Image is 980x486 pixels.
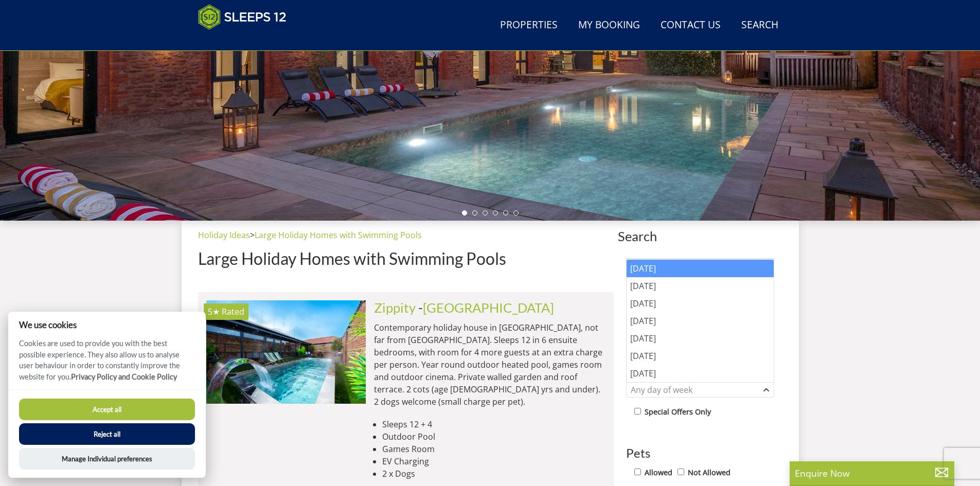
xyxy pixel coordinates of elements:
[618,229,782,243] span: Search
[574,14,644,37] a: My Booking
[627,295,774,312] div: [DATE]
[656,14,725,37] a: Contact Us
[8,338,206,390] p: Cookies are used to provide you with the best possible experience. They also allow us to analyse ...
[626,382,774,398] div: Combobox
[255,229,422,241] a: Large Holiday Homes with Swimming Pools
[382,455,605,467] li: EV Charging
[374,321,605,408] p: Contemporary holiday house in [GEOGRAPHIC_DATA], not far from [GEOGRAPHIC_DATA]. Sleeps 12 in 6 e...
[628,384,761,395] div: Any day of week
[645,406,711,418] label: Special Offers Only
[627,312,774,330] div: [DATE]
[222,306,244,317] span: Rated
[208,306,220,317] span: Zippity has a 5 star rating under the Quality in Tourism Scheme
[198,229,250,241] a: Holiday Ideas
[19,423,195,445] button: Reject all
[71,372,177,381] a: Privacy Policy and Cookie Policy
[627,365,774,382] div: [DATE]
[627,260,774,277] div: [DATE]
[688,467,730,478] label: Not Allowed
[645,467,672,478] label: Allowed
[206,300,366,403] a: 5★ Rated
[19,399,195,420] button: Accept all
[496,14,562,37] a: Properties
[382,467,605,480] li: 2 x Dogs
[737,14,782,37] a: Search
[19,448,195,470] button: Manage Individual preferences
[627,347,774,365] div: [DATE]
[418,300,554,315] span: -
[8,320,206,330] h2: We use cookies
[382,443,605,455] li: Games Room
[627,277,774,295] div: [DATE]
[206,300,366,403] img: zippity-holiday-home-wiltshire-sleeps-12-hot-tub.original.jpg
[250,229,255,241] span: >
[374,300,416,315] a: Zippity
[382,430,605,443] li: Outdoor Pool
[198,4,287,30] img: Sleeps 12
[627,330,774,347] div: [DATE]
[198,249,614,267] h1: Large Holiday Homes with Swimming Pools
[626,446,774,460] h3: Pets
[382,418,605,430] li: Sleeps 12 + 4
[193,36,301,45] iframe: Customer reviews powered by Trustpilot
[423,300,554,315] a: [GEOGRAPHIC_DATA]
[795,466,949,480] p: Enquire Now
